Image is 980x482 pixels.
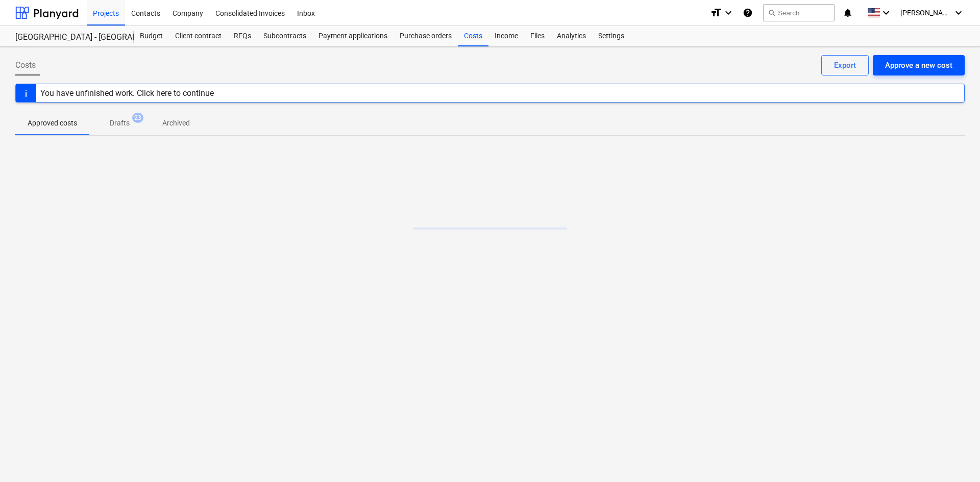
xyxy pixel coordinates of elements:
[524,26,551,46] a: Files
[743,7,753,19] i: Knowledge base
[458,26,488,46] a: Costs
[834,59,856,72] div: Export
[15,32,121,43] div: [GEOGRAPHIC_DATA] - [GEOGRAPHIC_DATA]
[722,7,734,19] i: keyboard_arrow_down
[768,9,776,17] span: search
[900,9,951,17] span: [PERSON_NAME]
[710,7,722,19] i: format_size
[551,26,592,46] a: Analytics
[880,7,892,19] i: keyboard_arrow_down
[592,26,630,46] a: Settings
[821,55,869,75] button: Export
[169,26,228,46] a: Client contract
[312,26,394,46] a: Payment applications
[843,7,853,19] i: notifications
[952,7,965,19] i: keyboard_arrow_down
[110,118,130,129] p: Drafts
[394,26,458,46] a: Purchase orders
[134,26,169,46] a: Budget
[873,55,965,75] button: Approve a new cost
[488,26,524,46] a: Income
[885,59,952,72] div: Approve a new cost
[763,4,835,21] button: Search
[40,88,214,98] div: You have unfinished work. Click here to continue
[132,113,143,123] span: 23
[257,26,312,46] a: Subcontracts
[162,118,190,129] p: Archived
[228,26,257,46] a: RFQs
[15,59,36,71] span: Costs
[28,118,77,129] p: Approved costs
